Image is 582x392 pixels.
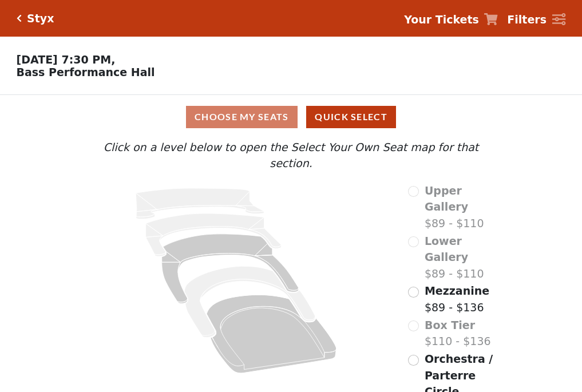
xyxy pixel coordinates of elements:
[425,317,491,350] label: $110 - $136
[425,319,475,331] span: Box Tier
[425,284,489,297] span: Mezzanine
[425,233,501,282] label: $89 - $110
[27,12,54,25] h5: Styx
[425,184,468,213] span: Upper Gallery
[507,13,547,26] strong: Filters
[425,235,468,264] span: Lower Gallery
[146,213,282,256] path: Lower Gallery - Seats Available: 0
[17,14,22,22] a: Click here to go back to filters
[507,11,565,28] a: Filters
[404,11,498,28] a: Your Tickets
[425,283,489,315] label: $89 - $136
[207,295,337,373] path: Orchestra / Parterre Circle - Seats Available: 48
[306,106,396,128] button: Quick Select
[81,139,501,172] p: Click on a level below to open the Select Your Own Seat map for that section.
[404,13,479,26] strong: Your Tickets
[425,183,501,232] label: $89 - $110
[136,188,264,219] path: Upper Gallery - Seats Available: 0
